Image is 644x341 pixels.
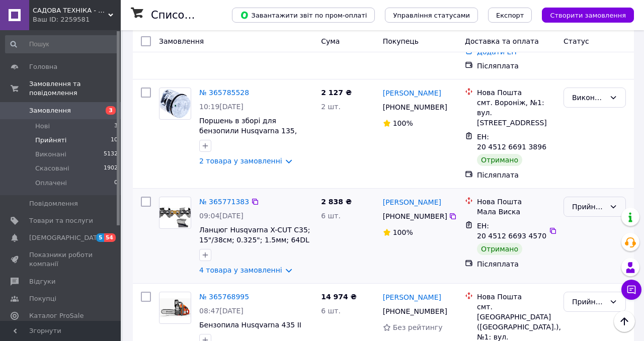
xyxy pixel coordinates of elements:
[465,37,539,45] span: Доставка та оплата
[477,98,555,128] div: смт. Вороніж, №1: вул. [STREET_ADDRESS]
[199,307,244,315] span: 08:47[DATE]
[477,259,555,269] div: Післяплата
[488,8,532,23] button: Експорт
[321,212,341,220] span: 6 шт.
[393,119,413,127] span: 100%
[29,216,93,225] span: Товари та послуги
[563,37,589,45] span: Статус
[35,164,69,173] span: Скасовані
[29,311,84,320] span: Каталог ProSale
[114,179,118,188] span: 0
[321,103,341,111] span: 2 шт.
[104,150,118,159] span: 5132
[532,11,634,19] a: Створити замовлення
[104,233,116,242] span: 54
[383,197,441,207] a: [PERSON_NAME]
[199,212,244,220] span: 09:04[DATE]
[159,89,191,118] img: Фото товару
[321,198,352,206] span: 2 838 ₴
[199,117,297,145] a: Поршень в зборі для бензопили Husqvarna 135, 140, 435, 440
[383,292,441,302] a: [PERSON_NAME]
[29,199,78,208] span: Повідомлення
[393,323,443,331] span: Без рейтингу
[199,157,282,165] a: 2 товара у замовленні
[496,12,524,19] span: Експорт
[383,88,441,98] a: [PERSON_NAME]
[614,311,635,332] button: Наверх
[572,201,605,212] div: Прийнято
[477,154,522,166] div: Отримано
[114,122,118,131] span: 3
[383,37,419,45] span: Покупець
[572,92,605,103] div: Виконано
[477,61,555,71] div: Післяплата
[477,243,522,255] div: Отримано
[29,294,56,303] span: Покупці
[385,8,478,23] button: Управління статусами
[33,15,121,24] div: Ваш ID: 2259581
[5,35,119,53] input: Пошук
[477,170,555,180] div: Післяплата
[29,106,71,115] span: Замовлення
[321,293,357,301] span: 14 974 ₴
[199,198,249,206] a: № 365771383
[393,12,470,19] span: Управління статусами
[96,233,104,242] span: 5
[159,88,191,120] a: Фото товару
[477,88,555,98] div: Нова Пошта
[35,150,66,159] span: Виконані
[159,298,191,317] img: Фото товару
[393,228,413,236] span: 100%
[151,9,253,21] h1: Список замовлень
[321,37,340,45] span: Cума
[199,226,310,244] a: Ланцюг Husqvarna X-CUT C35; 15"/38см; 0.325"; 1.5мм; 64DL
[477,197,555,207] div: Нова Пошта
[199,293,249,301] a: № 365768995
[104,164,118,173] span: 1902
[477,222,546,240] span: ЕН: 20 4512 6693 4570
[111,136,118,145] span: 10
[33,6,108,15] span: САДОВА ТЕХНІКА - ХАРКІВ
[35,122,50,131] span: Нові
[35,179,67,188] span: Оплачені
[550,12,626,19] span: Створити замовлення
[572,296,605,307] div: Прийнято
[199,321,301,329] a: Бензопила Husqvarna 435 II
[106,106,116,115] span: 3
[542,8,634,23] button: Створити замовлення
[35,136,66,145] span: Прийняті
[159,198,191,227] img: Фото товару
[199,89,249,97] a: № 365785528
[159,37,204,45] span: Замовлення
[383,212,447,220] span: [PHONE_NUMBER]
[321,89,352,97] span: 2 127 ₴
[477,133,546,151] span: ЕН: 20 4512 6691 3896
[159,292,191,324] a: Фото товару
[240,11,367,20] span: Завантажити звіт по пром-оплаті
[29,233,104,242] span: [DEMOGRAPHIC_DATA]
[29,250,93,269] span: Показники роботи компанії
[199,266,282,274] a: 4 товара у замовленні
[383,103,447,111] span: [PHONE_NUMBER]
[383,307,447,315] span: [PHONE_NUMBER]
[159,197,191,229] a: Фото товару
[29,79,121,98] span: Замовлення та повідомлення
[477,292,555,302] div: Нова Пошта
[232,8,375,23] button: Завантажити звіт по пром-оплаті
[621,280,641,300] button: Чат з покупцем
[477,207,555,217] div: Мала Виска
[29,277,55,286] span: Відгуки
[199,103,244,111] span: 10:19[DATE]
[29,62,57,71] span: Головна
[321,307,341,315] span: 6 шт.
